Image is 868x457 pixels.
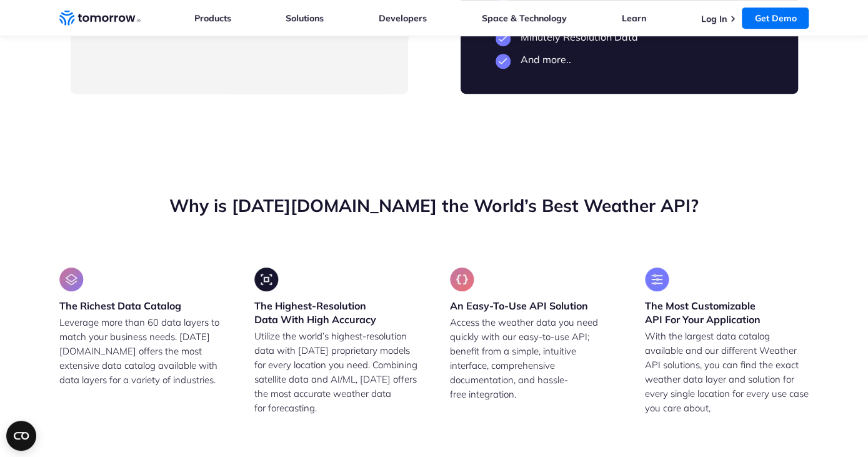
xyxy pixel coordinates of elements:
[59,194,809,218] h2: Why is [DATE][DOMAIN_NAME] the World’s Best Weather API?
[194,13,231,24] a: Products
[450,315,614,401] p: Access the weather data you need quickly with our easy-to-use API; benefit from a simple, intuiti...
[482,13,567,24] a: Space & Technology
[59,9,141,28] a: Home link
[622,13,646,24] a: Learn
[496,31,763,43] li: Minutely Resolution Data
[286,13,324,24] a: Solutions
[496,53,763,66] li: And more..
[742,8,809,29] a: Get Demo
[645,299,809,326] h3: The Most Customizable API For Your Application
[59,315,224,387] p: Leverage more than 60 data layers to match your business needs. [DATE][DOMAIN_NAME] offers the mo...
[645,329,809,415] p: With the largest data catalog available and our different Weather API solutions, you can find the...
[701,13,726,24] a: Log In
[379,13,427,24] a: Developers
[6,421,36,451] button: Open CMP widget
[254,299,419,326] h3: The Highest-Resolution Data With High Accuracy
[450,299,588,313] h3: An Easy-To-Use API Solution
[254,329,419,444] p: Utilize the world’s highest-resolution data with [DATE] proprietary models for every location you...
[59,299,181,313] h3: The Richest Data Catalog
